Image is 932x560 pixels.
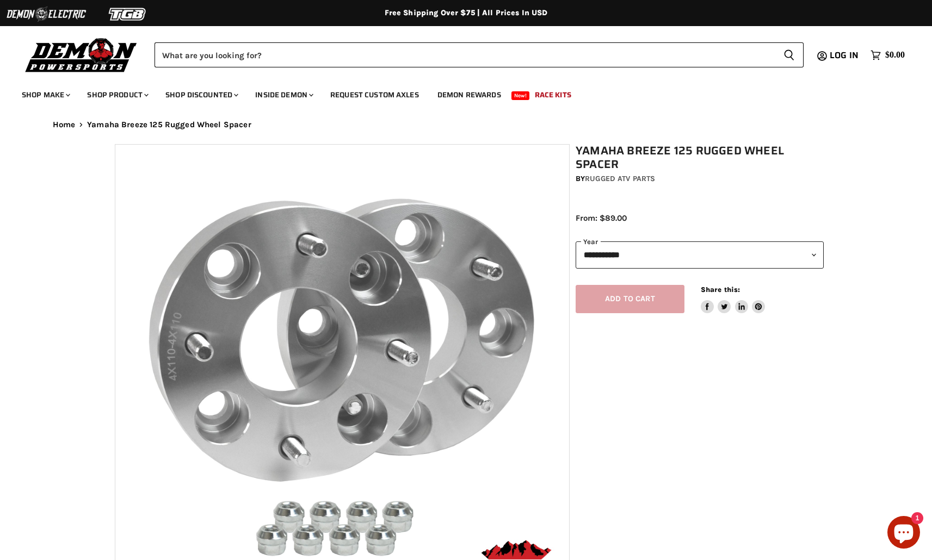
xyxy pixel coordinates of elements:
ul: Main menu [14,79,902,106]
span: $0.00 [885,50,905,60]
nav: Breadcrumbs [31,120,902,129]
inbox-online-store-chat: Shopify online store chat [884,516,923,551]
span: From: $89.00 [576,213,627,223]
span: Yamaha Breeze 125 Rugged Wheel Spacer [87,120,251,129]
img: Demon Powersports [22,35,141,74]
img: Demon Electric Logo 2 [5,4,87,24]
aside: Share this: [701,285,766,314]
a: Rugged ATV Parts [585,174,655,183]
a: Shop Product [79,84,155,106]
div: Free Shipping Over $75 | All Prices In USD [31,8,902,18]
a: Shop Discounted [157,84,245,106]
select: year [576,241,824,268]
a: Race Kits [527,84,579,106]
span: Share this: [701,285,740,294]
a: Shop Make [14,84,77,106]
a: $0.00 [865,47,910,63]
span: Log in [830,48,859,62]
a: Inside Demon [247,84,320,106]
button: Search [775,42,804,67]
h1: Yamaha Breeze 125 Rugged Wheel Spacer [576,144,824,171]
img: TGB Logo 2 [87,4,169,24]
div: by [576,173,824,185]
a: Demon Rewards [429,84,509,106]
input: Search [155,42,775,67]
a: Log in [825,51,865,60]
form: Product [155,42,804,67]
span: New! [511,91,530,100]
a: Home [53,120,76,129]
a: Request Custom Axles [322,84,427,106]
